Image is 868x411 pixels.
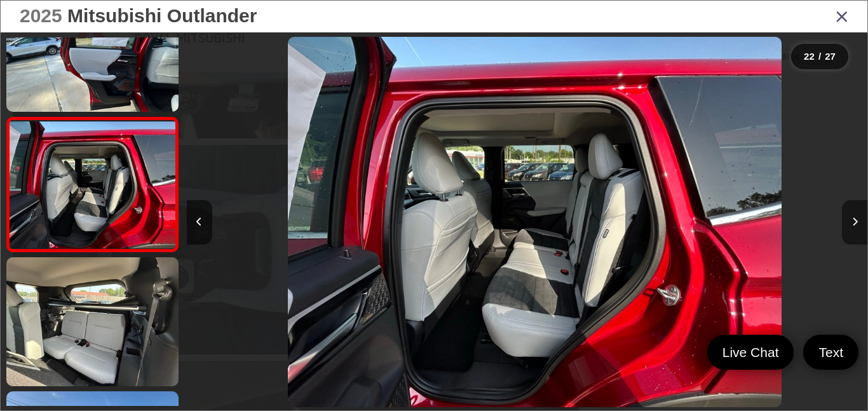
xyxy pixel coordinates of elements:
[825,51,836,62] span: 27
[187,200,212,245] button: Previous image
[4,256,180,387] img: 2025 Mitsubishi Outlander SE
[842,200,867,245] button: Next image
[707,335,794,370] a: Live Chat
[812,344,850,361] span: Text
[67,5,257,26] span: Mitsubishi Outlander
[803,335,858,370] a: Text
[716,344,785,361] span: Live Chat
[8,121,177,248] img: 2025 Mitsubishi Outlander SE
[836,8,848,24] i: Close gallery
[20,5,62,26] span: 2025
[804,51,815,62] span: 22
[288,37,781,407] img: 2025 Mitsubishi Outlander SE
[817,52,822,61] span: /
